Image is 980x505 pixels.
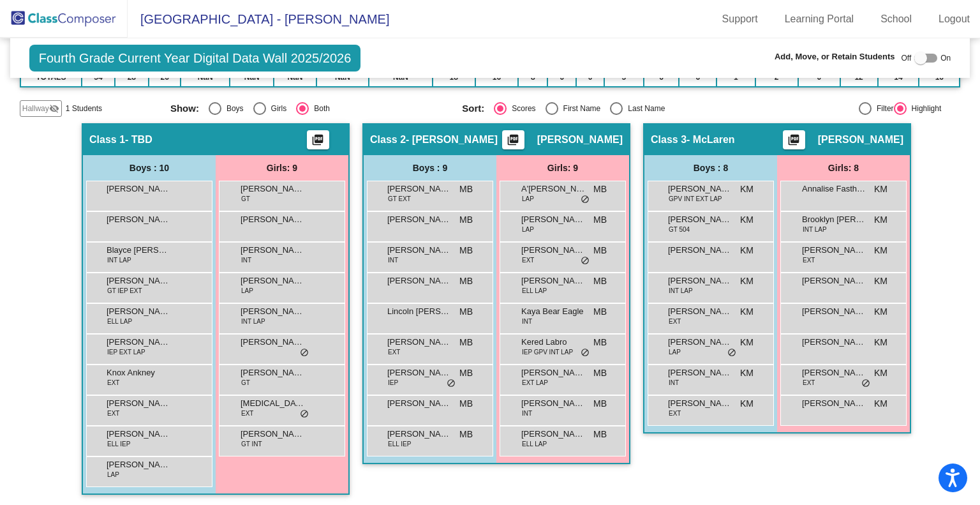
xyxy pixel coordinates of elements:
span: - TBD [125,133,152,146]
span: A'[PERSON_NAME] [521,183,585,195]
span: ELL LAP [107,317,132,326]
span: KM [874,244,887,257]
span: 1 Students [66,103,102,114]
span: [PERSON_NAME] [668,244,732,257]
span: INT LAP [669,286,693,296]
span: [PERSON_NAME] [107,275,170,287]
span: KM [740,213,754,227]
div: Boys : 10 [83,155,216,181]
span: MB [459,305,473,319]
span: INT LAP [241,317,265,326]
span: Kered Labro [521,336,585,349]
span: INT [388,255,398,265]
span: [PERSON_NAME] [107,305,170,318]
div: Filter [872,103,894,114]
span: EXT LAP [522,378,548,388]
div: Girls: 9 [216,155,348,181]
span: MB [593,244,607,257]
span: MB [593,275,607,288]
span: [PERSON_NAME] [802,275,866,287]
span: [PERSON_NAME] [387,275,451,287]
span: [PERSON_NAME] [241,244,304,257]
span: [PERSON_NAME] [537,133,623,146]
span: ELL LAP [522,286,547,296]
span: KM [874,305,887,319]
span: do_not_disturb_alt [581,256,590,266]
span: [PERSON_NAME] [387,336,451,349]
mat-radio-group: Select an option [170,102,452,115]
mat-icon: visibility_off [49,103,59,114]
span: EXT [803,255,815,265]
span: [PERSON_NAME] [668,275,732,287]
span: EXT [388,347,400,357]
span: Annalise Fasthorse [802,183,866,195]
span: Sort: [462,103,484,114]
span: do_not_disturb_alt [300,409,309,419]
span: [PERSON_NAME] [668,397,732,410]
span: EXT [107,378,119,388]
span: MB [459,275,473,288]
span: LAP [522,194,534,204]
span: IEP [388,378,398,388]
span: [PERSON_NAME] [668,366,732,379]
span: GT 504 [669,225,690,234]
span: INT LAP [803,225,827,234]
a: School [870,9,922,29]
span: Brooklyn [PERSON_NAME] [802,213,866,226]
span: [PERSON_NAME] [521,213,585,226]
span: Class 3 [651,133,687,146]
button: Print Students Details [307,130,329,149]
button: Print Students Details [502,130,524,149]
span: INT [669,378,679,388]
span: [PERSON_NAME] [241,275,304,287]
div: Highlight [907,103,942,114]
span: Kaya Bear Eagle [521,305,585,318]
span: KM [740,244,754,257]
a: Learning Portal [775,9,865,29]
span: EXT [107,409,119,418]
span: EXT [241,409,253,418]
span: KM [740,275,754,288]
span: [PERSON_NAME] [107,336,170,349]
span: GT EXT [388,194,411,204]
div: Girls: 9 [496,155,629,181]
span: MB [459,336,473,349]
span: ELL LAP [522,439,547,449]
span: KM [874,366,887,380]
span: - McLaren [687,133,735,146]
div: Boys : 8 [644,155,777,181]
span: LAP [107,470,119,479]
span: MB [593,183,607,196]
span: [PERSON_NAME] [241,366,304,379]
span: [PERSON_NAME] [668,305,732,318]
span: MB [593,305,607,319]
span: [PERSON_NAME] [802,305,866,318]
span: MB [459,397,473,411]
span: [PERSON_NAME] [387,183,451,195]
span: do_not_disturb_alt [447,379,456,389]
div: Boys : 9 [364,155,496,181]
span: GT IEP EXT [107,286,142,296]
span: [PERSON_NAME] [241,213,304,226]
mat-icon: picture_as_pdf [505,133,521,151]
span: MB [459,183,473,196]
span: INT [522,317,532,326]
span: [PERSON_NAME] [241,336,304,349]
span: Knox Ankney [107,366,170,379]
span: [GEOGRAPHIC_DATA] - [PERSON_NAME] [128,9,389,29]
span: [PERSON_NAME] [668,336,732,349]
span: KM [740,366,754,380]
span: Class 2 [370,133,406,146]
span: Off [901,52,911,64]
span: INT LAP [107,255,131,265]
span: MB [459,244,473,257]
span: [PERSON_NAME]-[PERSON_NAME] [241,305,304,318]
span: [PERSON_NAME] [241,428,304,441]
div: Boys [221,103,244,114]
span: Fourth Grade Current Year Digital Data Wall 2025/2026 [29,45,361,72]
button: Print Students Details [783,130,805,149]
mat-icon: picture_as_pdf [786,133,801,151]
div: Last Name [623,103,665,114]
span: EXT [669,409,681,418]
span: Show: [170,103,199,114]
